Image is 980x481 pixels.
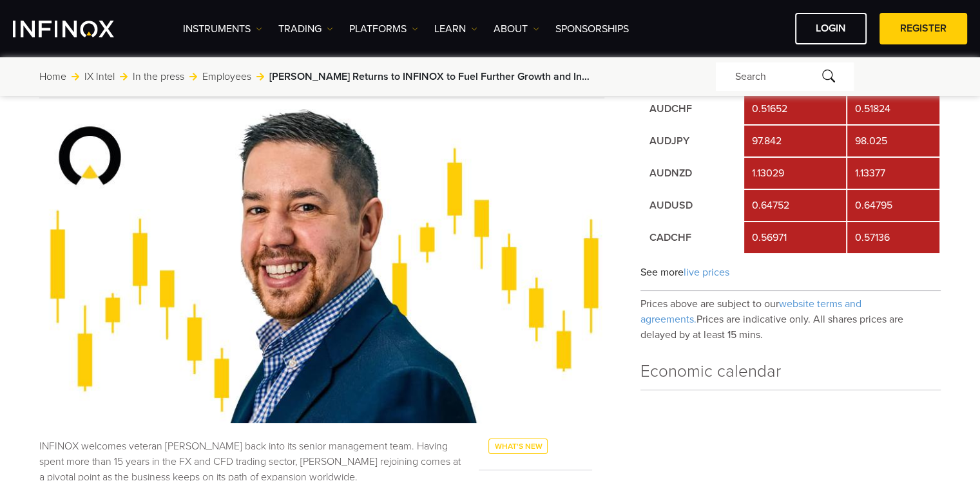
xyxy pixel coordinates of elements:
img: arrow-right [72,73,79,80]
td: AUDCHF [642,93,743,124]
span: live prices [684,266,729,279]
td: 98.025 [847,126,940,156]
td: 1.13377 [847,158,940,189]
a: ABOUT [494,21,539,37]
a: What's New [488,439,548,454]
td: AUDJPY [642,126,743,156]
a: Employees [202,69,251,84]
td: 97.842 [744,126,845,156]
td: 0.64752 [744,190,845,221]
a: Home [39,69,66,84]
a: TRADING [278,21,333,37]
a: PLATFORMS [349,21,418,37]
a: IX Intel [84,69,115,84]
div: Search [716,62,854,91]
td: 0.57136 [847,222,940,253]
td: 0.51824 [847,93,940,124]
img: arrow-right [189,73,197,80]
a: INFINOX Logo [13,21,144,37]
span: [PERSON_NAME] Returns to INFINOX to Fuel Further Growth and International Expansion [269,69,591,84]
a: Instruments [183,21,262,37]
td: 0.56971 [744,222,845,253]
td: AUDNZD [642,158,743,189]
img: arrow-right [120,73,128,80]
td: AUDUSD [642,190,743,221]
a: LOGIN [795,13,867,44]
h4: Economic calendar [640,359,941,389]
img: arrow-right [256,73,264,80]
span: website terms and agreements. [640,297,861,326]
a: Learn [434,21,477,37]
td: 0.51652 [744,93,845,124]
p: Prices above are subject to our Prices are indicative only. All shares prices are delayed by at l... [640,291,941,343]
td: 1.13029 [744,158,845,189]
div: See more [640,254,941,291]
td: CADCHF [642,222,743,253]
a: REGISTER [879,13,967,44]
td: 0.64795 [847,190,940,221]
a: SPONSORSHIPS [555,21,629,37]
a: In the press [133,69,184,84]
